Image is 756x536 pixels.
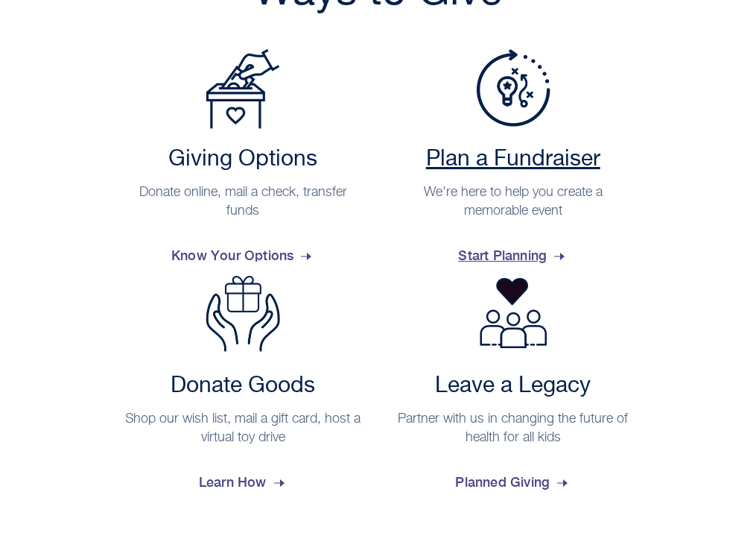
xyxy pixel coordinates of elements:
[171,236,314,276] span: Know Your Options
[385,49,642,276] a: Plan a Fundraiser Plan a Fundraiser We're here to help you create a memorable event Start Planning
[393,410,635,447] p: Partner with us in changing the future of health for all kids
[206,276,280,352] img: Donate Goods
[458,236,568,276] span: Start Planning
[115,49,372,276] a: Payment Options Giving Options Donate online, mail a check, transfer funds Know Your Options
[122,183,364,221] p: Donate online, mail a check, transfer funds
[122,373,364,400] h2: Donate Goods
[122,410,364,447] p: Shop our wish list, mail a gift card, host a virtual toy drive
[393,146,635,173] h2: Plan a Fundraiser
[385,276,642,502] a: Leave a Legacy Partner with us in changing the future of health for all kids Planned Giving
[206,49,280,129] img: Payment Options
[199,462,288,502] span: Learn How
[115,276,372,502] a: Donate Goods Donate Goods Shop our wish list, mail a gift card, host a virtual toy drive Learn How
[122,146,364,173] h2: Giving Options
[393,373,635,400] h2: Leave a Legacy
[455,462,571,502] span: Planned Giving
[393,183,635,221] p: We're here to help you create a memorable event
[476,49,550,127] img: Plan a Fundraiser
